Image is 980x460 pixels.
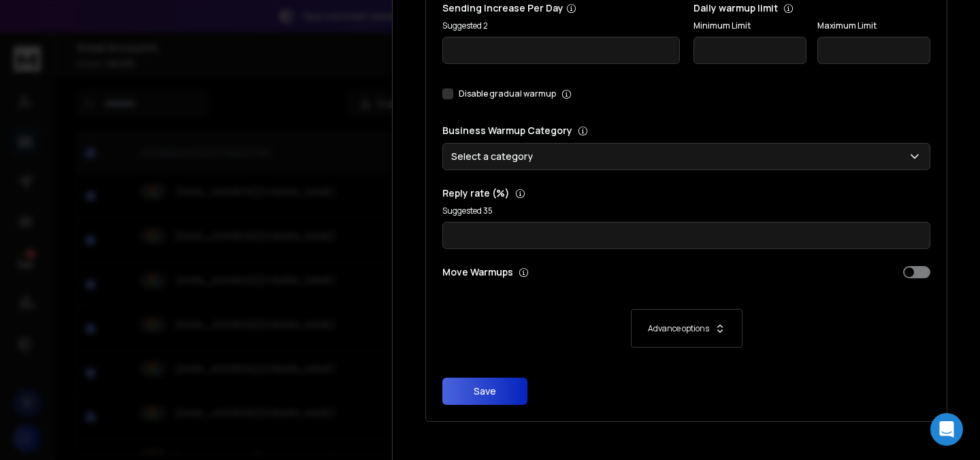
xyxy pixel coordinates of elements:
[442,186,930,200] p: Reply rate (%)
[693,1,931,15] p: Daily warmup limit
[442,124,930,137] p: Business Warmup Category
[459,88,556,99] label: Disable gradual warmup
[451,150,538,163] p: Select a category
[930,413,963,446] div: Open Intercom Messenger
[817,20,930,31] label: Maximum Limit
[442,20,680,31] p: Suggested 2
[442,1,680,15] p: Sending Increase Per Day
[442,265,683,279] p: Move Warmups
[456,309,917,348] button: Advance options
[693,20,806,31] label: Minimum Limit
[648,323,709,334] p: Advance options
[442,206,930,216] p: Suggested 35
[442,378,527,405] button: Save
